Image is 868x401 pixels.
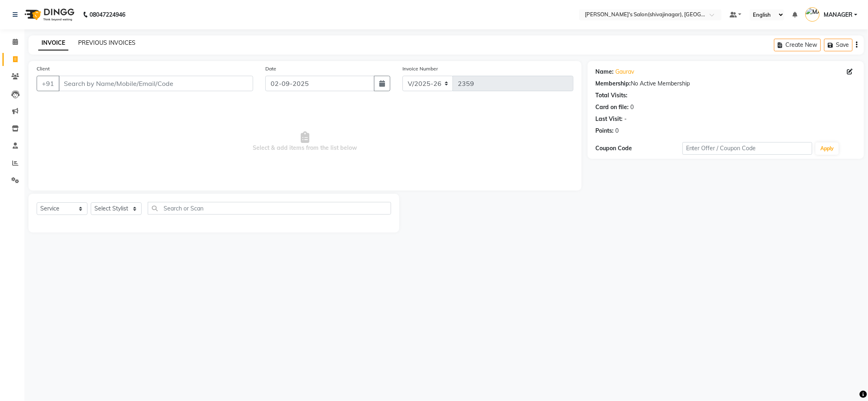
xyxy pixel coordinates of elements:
[596,103,629,112] div: Card on file:
[596,79,856,88] div: No Active Membership
[616,68,634,76] a: Gaurav
[774,39,821,51] button: Create New
[59,76,253,91] input: Search by Name/Mobile/Email/Code
[37,76,59,91] button: +91
[148,202,391,215] input: Search or Scan
[824,39,853,51] button: Save
[631,103,634,112] div: 0
[37,65,50,72] label: Client
[90,3,125,26] b: 08047224946
[78,39,136,46] a: PREVIOUS INVOICES
[21,3,77,26] img: logo
[824,11,853,19] span: MANAGER
[596,91,628,100] div: Total Visits:
[402,65,438,72] label: Invoice Number
[805,7,820,22] img: MANAGER
[616,127,619,135] div: 0
[265,65,276,72] label: Date
[625,115,627,123] div: -
[596,115,623,123] div: Last Visit:
[596,79,631,88] div: Membership:
[596,144,682,153] div: Coupon Code
[596,127,614,135] div: Points:
[37,101,573,182] span: Select & add items from the list below
[816,142,839,155] button: Apply
[596,68,614,76] div: Name:
[682,142,813,155] input: Enter Offer / Coupon Code
[38,36,68,50] a: INVOICE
